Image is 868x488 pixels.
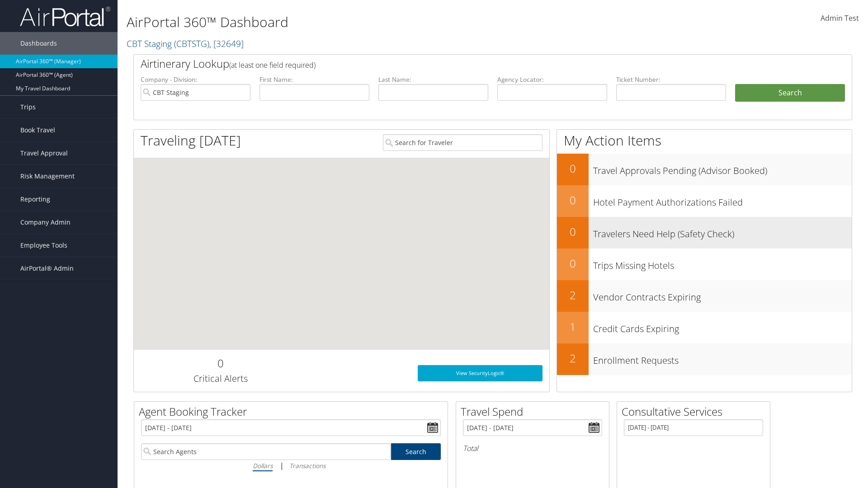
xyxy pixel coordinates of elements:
span: Risk Management [20,165,75,188]
a: 0Trips Missing Hotels [557,249,852,280]
a: CBT Staging [127,38,244,50]
div: | [141,460,441,471]
h6: Total [463,443,602,453]
span: Trips [20,96,36,118]
h1: Traveling [DATE] [141,131,241,150]
span: Book Travel [20,119,55,141]
button: Search [735,84,845,102]
h3: Travelers Need Help (Safety Check) [593,223,852,240]
i: Transactions [289,461,325,470]
label: Agency Locator: [497,75,607,84]
h3: Vendor Contracts Expiring [593,286,852,304]
a: 0Travelers Need Help (Safety Check) [557,217,852,249]
span: ( CBTSTG ) [174,38,209,50]
h3: Credit Cards Expiring [593,318,852,335]
a: 2Enrollment Requests [557,343,852,375]
span: Company Admin [20,211,71,234]
img: airportal-logo.png [20,6,110,27]
h2: 0 [557,256,589,271]
h3: Hotel Payment Authorizations Failed [593,192,852,209]
label: Last Name: [378,75,488,84]
span: Dashboards [20,32,57,55]
a: 2Vendor Contracts Expiring [557,280,852,312]
h2: Travel Spend [461,404,609,419]
h3: Trips Missing Hotels [593,255,852,272]
label: First Name: [259,75,369,84]
span: (at least one field required) [229,60,316,70]
span: Employee Tools [20,234,67,257]
h2: 0 [141,356,300,371]
span: Reporting [20,188,50,211]
label: Ticket Number: [616,75,726,84]
a: 0Travel Approvals Pending (Advisor Booked) [557,154,852,185]
h2: Consultative Services [622,404,770,419]
h2: 2 [557,287,589,303]
a: Search [391,443,441,460]
span: , [ 32649 ] [209,38,244,50]
input: Search for Traveler [383,134,542,151]
input: Search Agents [141,443,391,460]
span: Travel Approval [20,142,68,164]
h2: 0 [557,161,589,176]
i: Dollars [253,461,273,470]
a: 0Hotel Payment Authorizations Failed [557,185,852,217]
span: Admin Test [821,13,859,23]
h2: 1 [557,319,589,334]
h3: Enrollment Requests [593,350,852,367]
h2: 0 [557,224,589,239]
h2: 2 [557,351,589,366]
h1: My Action Items [557,131,852,150]
label: Company - Division: [141,75,250,84]
a: Admin Test [821,5,859,33]
h3: Critical Alerts [141,372,300,385]
h1: AirPortal 360™ Dashboard [127,13,615,32]
h2: Agent Booking Tracker [139,404,448,419]
a: 1Credit Cards Expiring [557,312,852,343]
span: AirPortal® Admin [20,257,74,280]
h2: 0 [557,192,589,208]
h3: Travel Approvals Pending (Advisor Booked) [593,160,852,177]
a: View SecurityLogic® [418,365,542,381]
h2: Airtinerary Lookup [141,56,785,71]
